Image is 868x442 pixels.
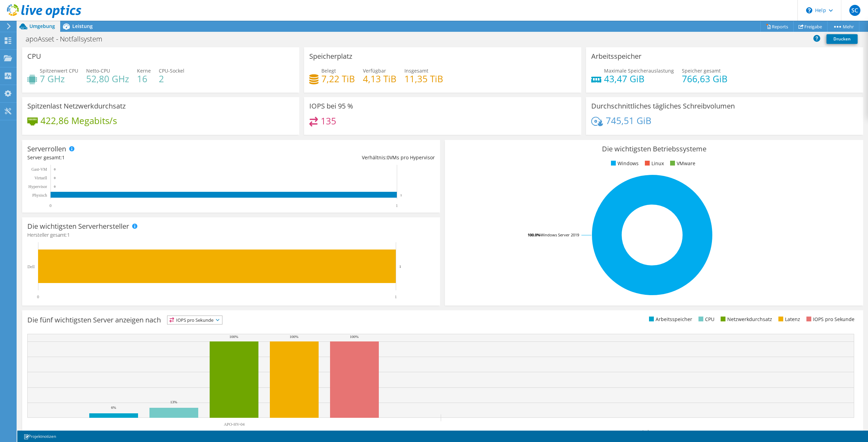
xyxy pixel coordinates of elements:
[591,53,641,60] h3: Arbeitsspeicher
[806,7,812,13] svg: \n
[591,102,735,110] h3: Durchschnittliches tägliches Schreibvolumen
[229,335,238,339] text: 100%
[37,294,39,299] text: 0
[396,203,398,208] text: 1
[54,168,56,171] text: 0
[28,184,47,189] text: Hypervisor
[321,117,336,125] h4: 135
[321,75,355,83] h4: 7,22 TiB
[827,21,859,32] a: Mehr
[540,232,579,237] tspan: Windows Server 2019
[395,294,397,299] text: 1
[400,194,402,197] text: 1
[72,23,93,29] span: Leistung
[404,75,443,83] h4: 11,35 TiB
[231,154,435,161] div: Verhältnis: VMs pro Hypervisor
[528,232,540,237] tspan: 100.0%
[604,75,674,83] h4: 43,47 GiB
[159,75,184,83] h4: 2
[450,145,858,153] h3: Die wichtigsten Betriebssysteme
[170,400,177,404] text: 13%
[86,67,110,74] span: Netto-CPU
[697,316,714,323] li: CPU
[27,223,129,230] h3: Die wichtigsten Serverhersteller
[40,75,78,83] h4: 7 GHz
[40,117,117,124] h4: 422,86 Megabits/s
[27,231,435,239] h4: Hersteller gesamt:
[27,264,35,269] text: Dell
[27,53,41,60] h3: CPU
[62,154,65,161] span: 1
[404,67,428,74] span: Insgesamt
[641,429,654,434] text: Andere
[54,176,56,180] text: 0
[224,422,245,427] text: APO-HV-04
[31,167,47,172] text: Gast-VM
[399,264,401,269] text: 1
[137,75,151,83] h4: 16
[19,432,61,441] a: Projektnotizen
[111,405,116,410] text: 6%
[682,67,721,74] span: Speicher gesamt
[350,335,359,339] text: 100%
[22,35,113,43] h1: apoAsset - Notfallsystem
[40,67,78,74] span: Spitzenwert CPU
[719,316,772,323] li: Netzwerkdurchsatz
[387,154,390,161] span: 0
[34,176,47,180] text: Virtuell
[54,185,56,188] text: 0
[682,75,728,83] h4: 766,63 GiB
[67,232,70,238] span: 1
[604,67,674,74] span: Maximale Speicherauslastung
[793,21,828,32] a: Freigabe
[32,193,47,198] text: Physisch
[309,53,352,60] h3: Speicherplatz
[321,67,336,74] span: Belegt
[137,67,151,74] span: Kerne
[27,102,126,110] h3: Spitzenlast Netzwerkdurchsatz
[363,67,386,74] span: Verfügbar
[27,154,231,161] div: Server gesamt:
[805,316,855,323] li: IOPS pro Sekunde
[86,75,129,83] h4: 52,80 GHz
[27,145,66,153] h3: Serverrollen
[606,117,651,124] h4: 745,51 GiB
[159,67,184,74] span: CPU-Sockel
[668,160,695,167] li: VMware
[643,160,664,167] li: Linux
[290,335,299,339] text: 100%
[826,34,858,44] a: Drucken
[167,316,222,324] span: IOPS pro Sekunde
[363,75,396,83] h4: 4,13 TiB
[849,5,860,16] span: SC
[609,160,639,167] li: Windows
[309,102,353,110] h3: IOPS bei 95 %
[49,203,52,208] text: 0
[647,316,692,323] li: Arbeitsspeicher
[29,23,55,29] span: Umgebung
[760,21,794,32] a: Reports
[777,316,800,323] li: Latenz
